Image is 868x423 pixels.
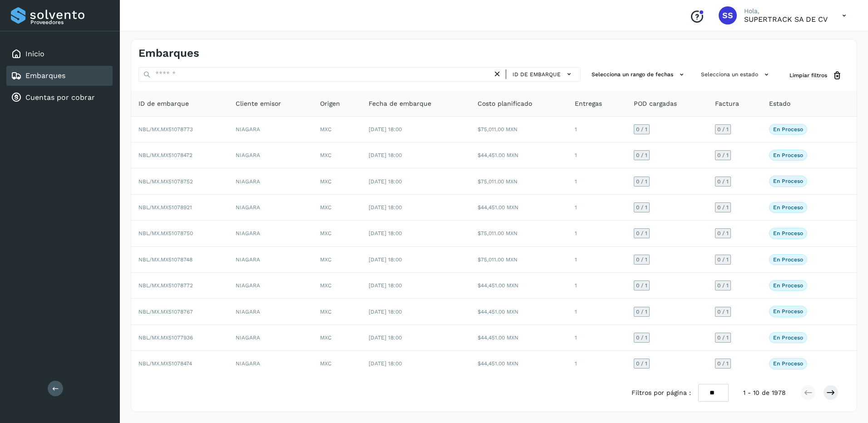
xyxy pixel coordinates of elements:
[717,283,729,288] span: 0 / 1
[567,168,626,194] td: 1
[138,178,193,185] span: NBL/MX.MX51078752
[369,360,402,367] span: [DATE] 18:00
[138,282,193,289] span: NBL/MX.MX51078772
[228,195,313,221] td: NIAGARA
[313,351,361,376] td: MXC
[575,99,602,108] span: Entregas
[636,231,647,236] span: 0 / 1
[25,71,65,80] a: Embarques
[715,99,739,108] span: Factura
[567,195,626,221] td: 1
[773,256,803,263] p: En proceso
[369,309,402,315] span: [DATE] 18:00
[228,299,313,325] td: NIAGARA
[313,117,361,143] td: MXC
[782,67,849,84] button: Limpiar filtros
[470,247,567,273] td: $75,011.00 MXN
[773,204,803,211] p: En proceso
[631,388,691,398] span: Filtros por página :
[769,99,790,108] span: Estado
[228,117,313,143] td: NIAGARA
[789,71,827,79] span: Limpiar filtros
[470,351,567,376] td: $44,451.00 MXN
[773,360,803,367] p: En proceso
[717,361,729,366] span: 0 / 1
[138,126,193,133] span: NBL/MX.MX51078773
[228,351,313,376] td: NIAGARA
[744,7,828,15] p: Hola,
[697,67,775,82] button: Selecciona un estado
[369,230,402,236] span: [DATE] 18:00
[313,325,361,351] td: MXC
[636,179,647,184] span: 0 / 1
[313,168,361,194] td: MXC
[369,99,431,108] span: Fecha de embarque
[717,152,729,158] span: 0 / 1
[313,247,361,273] td: MXC
[567,273,626,299] td: 1
[510,68,577,81] button: ID de embarque
[470,273,567,299] td: $44,451.00 MXN
[567,247,626,273] td: 1
[138,256,192,263] span: NBL/MX.MX51078748
[567,117,626,143] td: 1
[567,221,626,246] td: 1
[470,143,567,168] td: $44,451.00 MXN
[313,221,361,246] td: MXC
[313,195,361,221] td: MXC
[636,309,647,315] span: 0 / 1
[470,117,567,143] td: $75,011.00 MXN
[478,99,532,108] span: Costo planificado
[636,335,647,340] span: 0 / 1
[369,126,402,133] span: [DATE] 18:00
[6,44,113,64] div: Inicio
[228,168,313,194] td: NIAGARA
[773,178,803,184] p: En proceso
[369,334,402,341] span: [DATE] 18:00
[717,127,729,132] span: 0 / 1
[717,309,729,315] span: 0 / 1
[567,143,626,168] td: 1
[717,257,729,262] span: 0 / 1
[773,282,803,289] p: En proceso
[138,152,192,158] span: NBL/MX.MX51078472
[30,19,109,25] p: Proveedores
[470,195,567,221] td: $44,451.00 MXN
[470,168,567,194] td: $75,011.00 MXN
[138,99,189,108] span: ID de embarque
[744,15,828,24] p: SUPERTRACK SA DE CV
[369,282,402,289] span: [DATE] 18:00
[138,309,193,315] span: NBL/MX.MX51078767
[25,49,44,58] a: Inicio
[228,143,313,168] td: NIAGARA
[636,127,647,132] span: 0 / 1
[369,256,402,263] span: [DATE] 18:00
[773,152,803,158] p: En proceso
[138,47,199,60] h4: Embarques
[138,204,192,211] span: NBL/MX.MX51078921
[773,126,803,133] p: En proceso
[470,299,567,325] td: $44,451.00 MXN
[636,152,647,158] span: 0 / 1
[773,308,803,315] p: En proceso
[138,360,192,367] span: NBL/MX.MX51078474
[717,231,729,236] span: 0 / 1
[470,325,567,351] td: $44,451.00 MXN
[6,88,113,108] div: Cuentas por cobrar
[636,361,647,366] span: 0 / 1
[228,221,313,246] td: NIAGARA
[320,99,340,108] span: Origen
[138,230,193,236] span: NBL/MX.MX51078750
[636,257,647,262] span: 0 / 1
[25,93,95,102] a: Cuentas por cobrar
[228,247,313,273] td: NIAGARA
[588,67,690,82] button: Selecciona un rango de fechas
[369,152,402,158] span: [DATE] 18:00
[228,273,313,299] td: NIAGARA
[636,205,647,210] span: 0 / 1
[634,99,677,108] span: POD cargadas
[6,66,113,86] div: Embarques
[743,388,786,398] span: 1 - 10 de 1978
[313,143,361,168] td: MXC
[636,283,647,288] span: 0 / 1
